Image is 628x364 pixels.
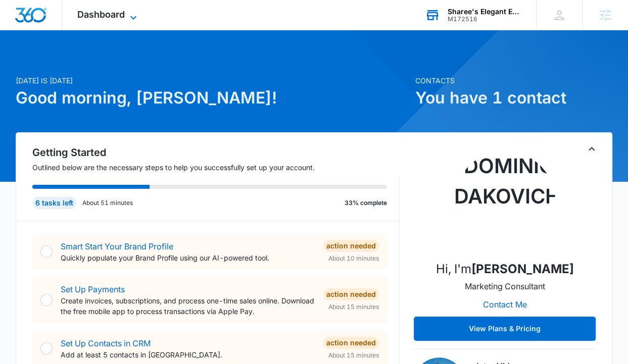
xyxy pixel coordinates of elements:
p: About 51 minutes [82,198,133,207]
h1: Good morning, [PERSON_NAME]! [16,86,409,110]
span: Dashboard [77,9,125,20]
p: Add at least 5 contacts in [GEOGRAPHIC_DATA]. [61,349,315,360]
button: View Plans & Pricing [414,317,596,341]
p: [DATE] is [DATE] [16,75,409,86]
div: Action Needed [323,240,379,252]
p: Quickly populate your Brand Profile using our AI-powered tool. [61,252,315,263]
p: Create invoices, subscriptions, and process one-time sales online. Download the free mobile app t... [61,295,315,317]
button: Contact Me [472,292,537,317]
img: Dominic Dakovich [454,151,555,252]
div: Action Needed [323,337,379,349]
span: About 15 minutes [328,351,379,360]
p: Hi, I'm [436,260,573,278]
a: Set Up Contacts in CRM [61,338,151,348]
strong: [PERSON_NAME] [471,262,573,276]
h1: You have 1 contact [415,86,612,110]
span: About 15 minutes [328,302,379,311]
a: Smart Start Your Brand Profile [61,241,173,251]
div: account id [448,16,521,23]
p: Marketing Consultant [464,280,545,292]
div: Action Needed [323,288,379,300]
p: Outlined below are the necessary steps to help you successfully set up your account. [32,162,400,173]
p: Contacts [415,75,612,86]
button: Toggle Collapse [586,143,598,155]
h2: Getting Started [32,145,400,160]
span: About 10 minutes [328,254,379,263]
div: 6 tasks left [32,197,76,209]
a: Set Up Payments [61,284,125,294]
div: account name [448,8,521,16]
p: 33% complete [345,198,387,207]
